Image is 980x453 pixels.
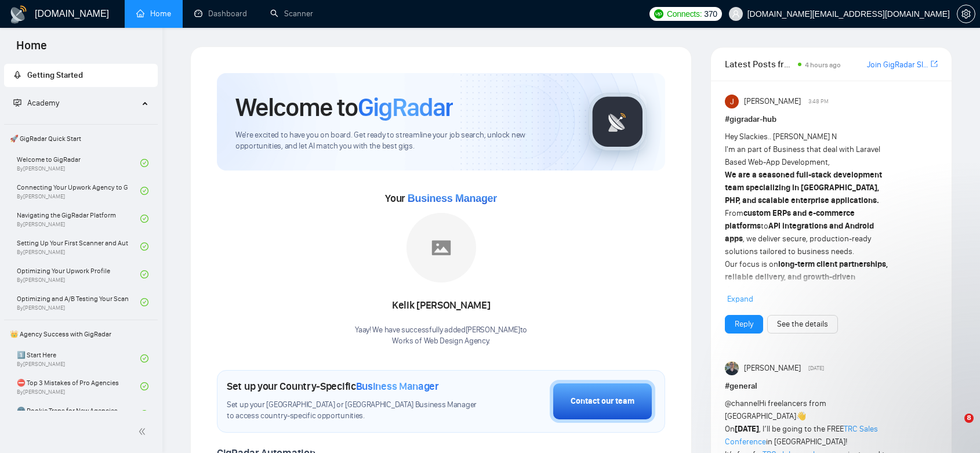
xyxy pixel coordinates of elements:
[744,95,801,108] span: [PERSON_NAME]
[957,5,975,23] button: setting
[27,70,83,80] span: Getting Started
[5,322,157,346] span: 👑 Agency Success with GigRadar
[732,10,740,18] span: user
[17,206,140,231] a: Navigating the GigRadar PlatformBy[PERSON_NAME]
[13,98,59,108] span: Academy
[270,9,313,19] a: searchScanner
[808,96,829,107] span: 3:48 PM
[140,159,148,167] span: check-circle
[931,59,938,70] a: export
[17,234,140,259] a: Setting Up Your First Scanner and Auto-BidderBy[PERSON_NAME]
[744,362,801,375] span: [PERSON_NAME]
[725,398,759,408] span: @channel
[941,414,968,441] iframe: Intercom live chat
[194,9,247,19] a: dashboardDashboard
[957,9,975,19] a: setting
[355,336,527,347] p: Works of Web Design Agency .
[725,315,763,334] button: Reply
[356,380,439,393] span: Business Manager
[227,400,484,422] span: Set up your [GEOGRAPHIC_DATA] or [GEOGRAPHIC_DATA] Business Manager to access country-specific op...
[805,61,841,69] span: 4 hours ago
[406,213,476,282] img: placeholder.png
[235,130,570,152] span: We're excited to have you on board. Get ready to streamline your job search, unlock new opportuni...
[9,5,28,24] img: logo
[550,380,655,423] button: Contact our team
[964,414,974,423] span: 8
[725,361,739,375] img: Viktor Ostashevskyi
[385,192,497,205] span: Your
[140,410,148,418] span: check-circle
[727,294,753,304] span: Expand
[358,92,453,123] span: GigRadar
[704,8,717,20] span: 370
[725,170,882,205] strong: We are a seasoned full-stack development team specializing in [GEOGRAPHIC_DATA], PHP, and scalabl...
[4,64,158,87] li: Getting Started
[725,380,938,393] h1: # general
[17,374,140,399] a: ⛔ Top 3 Mistakes of Pro AgenciesBy[PERSON_NAME]
[725,113,938,126] h1: # gigradar-hub
[355,325,527,347] div: Yaay! We have successfully added [PERSON_NAME] to
[140,215,148,223] span: check-circle
[17,346,140,371] a: 1️⃣ Start HereBy[PERSON_NAME]
[227,380,439,393] h1: Set up your Country-Specific
[735,424,759,434] strong: [DATE]
[140,298,148,306] span: check-circle
[7,37,56,61] span: Home
[931,59,938,68] span: export
[725,95,739,108] img: Jivesh Nanda
[13,99,21,107] span: fund-projection-screen
[589,93,647,151] img: gigradar-logo.png
[17,289,140,315] a: Optimizing and A/B Testing Your Scanner for Better ResultsBy[PERSON_NAME]
[140,270,148,278] span: check-circle
[140,354,148,363] span: check-circle
[725,57,794,71] span: Latest Posts from the GigRadar Community
[140,382,148,390] span: check-circle
[17,262,140,287] a: Optimizing Your Upwork ProfileBy[PERSON_NAME]
[667,8,702,20] span: Connects:
[867,59,928,71] a: Join GigRadar Slack Community
[138,426,150,437] span: double-left
[725,259,888,295] strong: long-term client partnerships, reliable delivery, and growth-driven development
[13,71,21,79] span: rocket
[140,187,148,195] span: check-circle
[957,9,975,19] span: setting
[17,150,140,176] a: Welcome to GigRadarBy[PERSON_NAME]
[17,178,140,204] a: Connecting Your Upwork Agency to GigRadarBy[PERSON_NAME]
[17,401,140,427] a: 🌚 Rookie Traps for New Agencies
[654,9,663,19] img: upwork-logo.png
[725,131,895,386] div: Hey Slackies.. [PERSON_NAME] N I'm an part of Business that deal with Laravel Based Web-App Devel...
[235,92,453,123] h1: Welcome to
[5,127,157,150] span: 🚀 GigRadar Quick Start
[355,296,527,316] div: Kelik [PERSON_NAME]
[140,242,148,251] span: check-circle
[136,9,171,19] a: homeHome
[735,318,753,331] a: Reply
[571,395,634,408] div: Contact our team
[27,98,59,108] span: Academy
[408,193,497,204] span: Business Manager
